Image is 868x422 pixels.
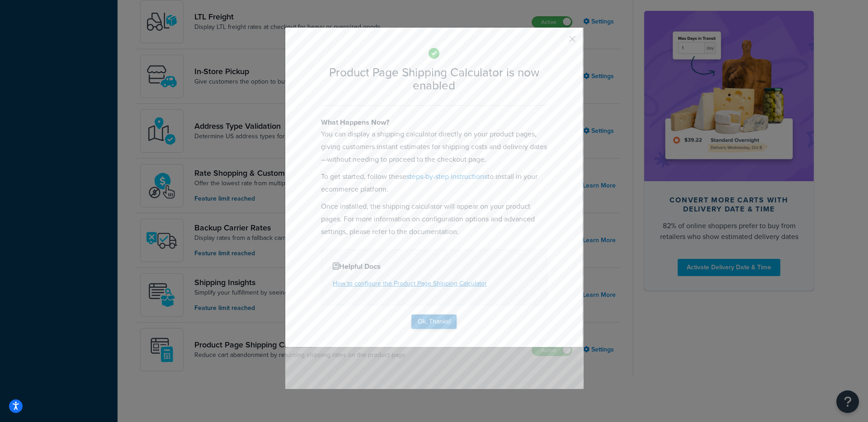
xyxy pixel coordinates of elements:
[333,261,535,272] h4: Helpful Docs
[411,314,457,329] button: Ok, Thanks!
[321,117,547,128] h4: What Happens Now?
[333,279,487,288] a: How to configure the Product Page Shipping Calculator
[321,200,547,238] p: Once installed, the shipping calculator will appear on your product pages. For more information o...
[321,128,547,166] p: You can display a shipping calculator directly on your product pages, giving customers instant es...
[321,170,547,196] p: To get started, follow these to install in your ecommerce platform.
[406,171,487,182] a: steps-by-step instructions
[321,66,547,92] h2: Product Page Shipping Calculator is now enabled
